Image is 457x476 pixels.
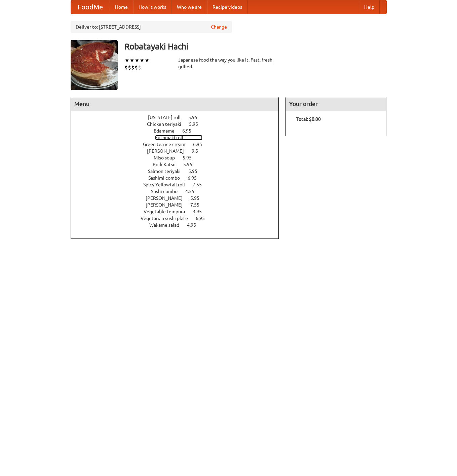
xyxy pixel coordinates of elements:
span: [PERSON_NAME] [146,195,189,201]
a: Recipe videos [207,0,247,14]
span: [PERSON_NAME] [147,148,191,154]
div: Deliver to: [STREET_ADDRESS] [71,21,232,33]
span: 7.55 [190,202,206,208]
span: Wakame salad [149,222,186,228]
a: Sushi combo 4.55 [151,189,207,194]
a: [US_STATE] roll 5.95 [148,115,210,120]
li: $ [128,64,131,71]
a: How it works [133,0,172,14]
span: Edamame [154,128,181,134]
a: Help [359,0,380,14]
a: Chicken teriyaki 5.95 [147,121,211,127]
a: Vegetable tempura 3.95 [144,209,214,214]
span: Vegetarian sushi plate [141,216,195,221]
span: 5.95 [188,115,204,120]
a: Miso soup 5.95 [154,155,204,160]
a: Spicy Yellowtail roll 7.55 [143,182,214,187]
li: $ [131,64,135,71]
span: 6.95 [196,216,212,221]
h4: Menu [71,97,279,111]
img: angular.jpg [71,40,118,90]
a: Who we are [172,0,207,14]
h4: Your order [286,97,386,111]
span: 6.95 [188,175,203,181]
span: 6.95 [193,142,209,147]
span: 9.5 [192,148,205,154]
span: Pork Katsu [153,162,182,167]
b: Total: $0.00 [296,116,321,122]
a: [PERSON_NAME] 5.95 [146,195,212,201]
span: Futomaki roll [155,135,190,140]
span: [US_STATE] roll [148,115,187,120]
a: Sashimi combo 6.95 [148,175,209,181]
li: ★ [140,57,145,64]
li: $ [135,64,138,71]
a: FoodMe [71,0,110,14]
span: 5.95 [183,162,199,167]
a: Salmon teriyaki 5.95 [148,169,210,174]
span: 5.95 [183,155,198,160]
a: [PERSON_NAME] 9.5 [147,148,211,154]
a: Edamame 6.95 [154,128,204,134]
a: [PERSON_NAME] 7.55 [146,202,212,208]
a: Futomaki roll [155,135,202,140]
span: Chicken teriyaki [147,121,188,127]
a: Pork Katsu 5.95 [153,162,205,167]
span: 5.95 [188,169,204,174]
li: ★ [129,57,135,64]
h3: Robatayaki Hachi [124,40,387,53]
span: 5.95 [189,121,205,127]
span: 3.95 [193,209,208,214]
span: Spicy Yellowtail roll [143,182,192,187]
li: $ [124,64,128,71]
span: Sushi combo [151,189,184,194]
a: Home [110,0,133,14]
li: ★ [135,57,140,64]
li: ★ [124,57,129,64]
span: 6.95 [182,128,198,134]
span: Miso soup [154,155,182,160]
li: $ [138,64,141,71]
span: 4.95 [187,222,203,228]
span: 7.55 [193,182,208,187]
a: Green tea ice cream 6.95 [143,142,215,147]
div: Japanese food the way you like it. Fast, fresh, grilled. [178,57,279,70]
span: Salmon teriyaki [148,169,187,174]
a: Vegetarian sushi plate 6.95 [141,216,217,221]
span: Green tea ice cream [143,142,192,147]
a: Change [211,24,227,30]
span: [PERSON_NAME] [146,202,189,208]
span: 5.95 [190,195,206,201]
span: 4.55 [185,189,201,194]
li: ★ [145,57,150,64]
span: Sashimi combo [148,175,187,181]
span: Vegetable tempura [144,209,192,214]
a: Wakame salad 4.95 [149,222,208,228]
